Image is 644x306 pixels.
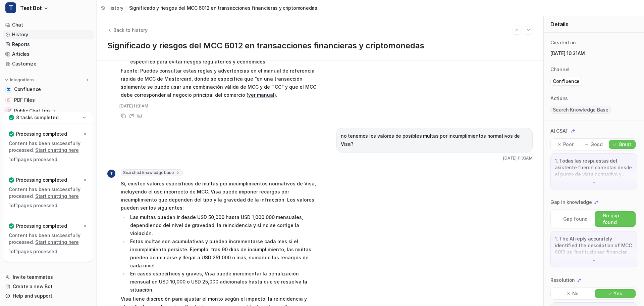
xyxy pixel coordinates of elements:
p: Confluence [553,78,580,85]
img: Public Chat Link [7,109,11,113]
span: / [125,4,127,11]
p: Processing completed [16,131,67,137]
p: 1 of 1 pages processed [9,202,88,209]
p: Yes [613,290,622,297]
button: Back to history [107,27,148,34]
a: Start chatting here [35,239,79,245]
span: [DATE] 11:31AM [119,103,148,109]
div: Details [544,16,644,33]
p: 1 of 1 pages processed [9,156,88,163]
p: 1. Todas las respuestas del asistente fueron correctas desde el punto de vista normativo y técnic... [555,158,633,178]
p: Content has been successfully processed. [9,232,88,246]
img: Previous session [515,27,519,33]
li: En casos específicos y graves, Visa puede incrementar la penalización mensual en USD 10,000 o USD... [128,270,317,294]
span: Test Bot [20,3,42,13]
p: Actions [550,95,568,102]
a: Create a new Bot [3,282,94,291]
p: Resolution [550,277,575,283]
h1: Significado y riesgos del MCC 6012 en transacciones financieras y criptomonedas [107,41,533,51]
a: Reports [3,40,94,49]
p: [DATE] 10:31AM [550,50,637,57]
img: PDF Files [7,98,11,102]
a: Start chatting here [35,147,79,153]
p: Channel [550,66,570,73]
p: Good [590,141,603,148]
p: No [572,290,579,297]
p: Gap in knowledge [550,199,592,206]
p: Content has been successfully processed. [9,186,88,200]
button: Go to previous session [513,26,521,34]
a: Invite teammates [3,272,94,282]
a: Customize [3,59,94,69]
span: Search Knowledge Base [550,106,611,114]
img: menu_add.svg [85,78,90,82]
img: expand menu [4,78,9,82]
span: T [107,170,115,178]
p: Fuente: Puedes consultar estas reglas y advertencias en el manual de referencia rápida de MCC de ... [121,67,317,99]
a: ver manual [248,92,274,98]
a: ConfluenceConfluence [3,85,94,94]
li: Estas multas son acumulativas y pueden incrementarse cada mes si el incumplimiento persiste. Ejem... [128,237,317,270]
p: 1. The AI reply accurately identified the description of MCC 6012 as 'Instituciones financieras –... [555,235,633,256]
p: Gap found [563,216,588,222]
a: History [101,4,123,11]
img: down-arrow [592,180,596,185]
p: Poor [563,141,574,148]
img: Next session [526,27,531,33]
span: Confluence [14,86,41,93]
li: Las multas pueden ir desde USD 50,000 hasta USD 1,000,000 mensuales, dependiendo del nivel de gra... [128,213,317,237]
p: No gap found [603,212,633,226]
p: 3 tasks completed [16,114,58,121]
p: Great [619,141,632,148]
a: History [3,30,94,39]
p: Integrations [10,77,34,83]
a: PDF FilesPDF Files [3,95,94,105]
a: Start chatting here [35,193,79,199]
button: Integrations [3,77,36,83]
span: History [107,4,123,11]
p: Created on [550,39,576,46]
p: Processing completed [16,223,67,229]
button: Go to next session [524,26,533,34]
span: Significado y riesgos del MCC 6012 en transacciones financieras y criptomonedas [129,4,317,11]
p: AI CSAT [550,128,569,134]
a: Articles [3,49,94,59]
img: Confluence [7,87,11,91]
p: Processing completed [16,177,67,183]
p: Content has been successfully processed. [9,140,88,154]
p: Sí, existen valores específicos de multas por incumplimientos normativos de Visa, incluyendo el u... [121,180,317,212]
a: Help and support [3,291,94,301]
p: 1 of 1 pages processed [9,248,88,255]
span: Searched knowledge base [121,169,183,176]
p: Public Chat Link [14,107,51,114]
span: Back to history [113,27,148,34]
a: Chat [3,20,94,30]
span: PDF Files [14,97,35,103]
span: [DATE] 11:33AM [503,155,533,161]
img: down-arrow [592,258,596,263]
span: T [5,2,16,13]
p: no tenemos los valores de posibles multas por incumplimientos normativos de Visa? [341,132,528,148]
